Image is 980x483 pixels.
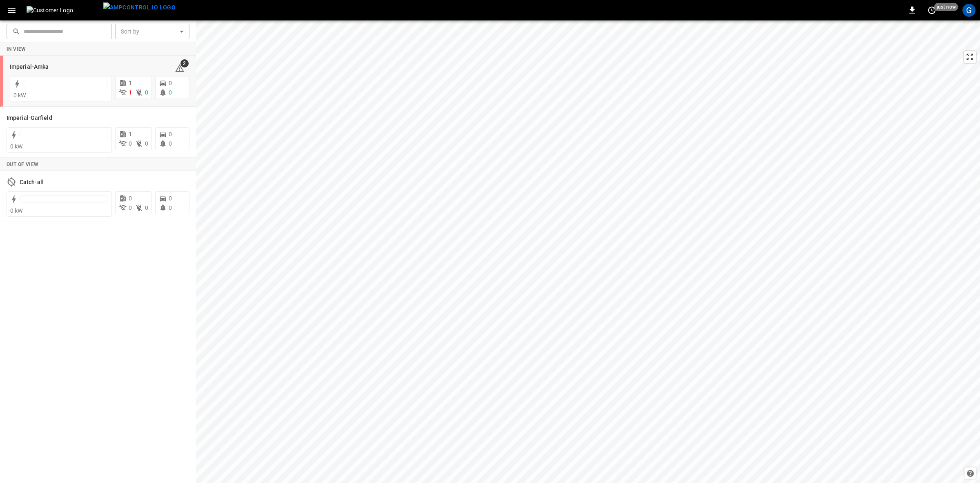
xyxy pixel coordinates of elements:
[7,114,52,123] h6: Imperial-Garfield
[129,80,132,86] span: 1
[27,6,100,14] img: Customer Logo
[962,4,976,17] div: profile-icon
[169,195,172,202] span: 0
[169,131,172,137] span: 0
[169,204,172,211] span: 0
[7,162,38,167] strong: Out of View
[20,178,44,187] h6: Catch-all
[7,46,26,52] strong: In View
[129,131,132,137] span: 1
[10,143,23,150] span: 0 kW
[103,2,176,13] img: ampcontrol.io logo
[129,89,132,96] span: 1
[169,89,172,96] span: 0
[145,204,148,211] span: 0
[10,207,23,214] span: 0 kW
[934,3,958,11] span: just now
[196,20,980,483] canvas: Map
[129,140,132,147] span: 0
[169,140,172,147] span: 0
[925,4,938,17] button: set refresh interval
[10,63,49,72] h6: Imperial-Amka
[169,80,172,86] span: 0
[145,140,148,147] span: 0
[145,89,148,96] span: 0
[129,195,132,202] span: 0
[180,59,189,67] span: 2
[13,92,26,99] span: 0 kW
[129,204,132,211] span: 0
